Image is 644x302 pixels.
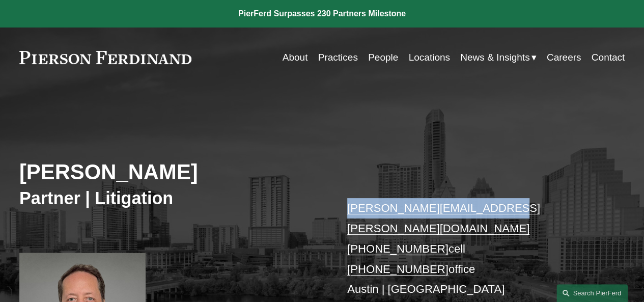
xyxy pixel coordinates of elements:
a: [PHONE_NUMBER] [347,242,449,255]
a: Locations [408,48,450,67]
a: Search this site [556,284,628,302]
a: Practices [318,48,358,67]
span: News & Insights [460,49,529,66]
a: Contact [592,48,625,67]
a: [PHONE_NUMBER] [347,263,449,276]
a: folder dropdown [460,48,536,67]
a: People [368,48,398,67]
h3: Partner | Litigation [19,187,322,209]
h2: [PERSON_NAME] [19,159,322,185]
a: Careers [547,48,581,67]
a: About [283,48,308,67]
a: [PERSON_NAME][EMAIL_ADDRESS][PERSON_NAME][DOMAIN_NAME] [347,202,540,235]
